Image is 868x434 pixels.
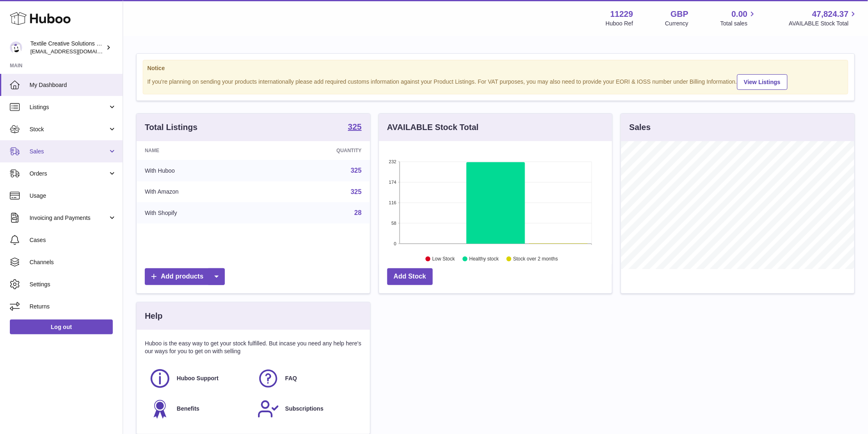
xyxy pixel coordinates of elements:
[137,181,264,203] td: With Amazon
[137,202,264,224] td: With Shopify
[387,268,433,285] a: Add Stock
[147,73,844,90] div: If you're planning on sending your products internationally please add required customs informati...
[30,281,116,288] span: Settings
[391,221,396,226] text: 58
[30,258,116,266] span: Channels
[145,340,362,355] p: Huboo is the easy way to get your stock fulfilled. But incase you need any help here's our ways f...
[348,123,361,131] strong: 325
[149,368,249,390] a: Huboo Support
[147,64,844,72] strong: Notice
[812,9,849,20] span: 47,824.37
[149,398,249,420] a: Benefits
[30,192,116,200] span: Usage
[30,81,116,89] span: My Dashboard
[177,405,199,413] span: Benefits
[348,123,361,132] a: 325
[351,167,362,174] a: 325
[665,20,689,27] div: Currency
[30,214,108,222] span: Invoicing and Payments
[387,122,479,133] h3: AVAILABLE Stock Total
[285,405,323,413] span: Subscriptions
[606,20,633,27] div: Huboo Ref
[30,103,108,111] span: Listings
[257,368,357,390] a: FAQ
[469,256,499,262] text: Healthy stock
[145,311,162,322] h3: Help
[257,398,357,420] a: Subscriptions
[432,256,455,262] text: Low Stock
[137,160,264,181] td: With Huboo
[389,200,396,205] text: 116
[264,141,370,160] th: Quantity
[394,241,396,246] text: 0
[351,188,362,195] a: 325
[354,209,362,216] a: 28
[30,48,121,55] span: [EMAIL_ADDRESS][DOMAIN_NAME]
[177,375,219,382] span: Huboo Support
[671,9,688,20] strong: GBP
[389,159,396,164] text: 232
[30,170,108,178] span: Orders
[720,9,757,27] a: 0.00 Total sales
[389,180,396,185] text: 174
[789,20,858,27] span: AVAILABLE Stock Total
[629,122,651,133] h3: Sales
[30,236,116,244] span: Cases
[145,122,198,133] h3: Total Listings
[285,375,297,382] span: FAQ
[732,9,748,20] span: 0.00
[145,268,225,285] a: Add products
[720,20,757,27] span: Total sales
[30,303,116,311] span: Returns
[10,320,113,334] a: Log out
[610,9,633,20] strong: 11229
[737,74,788,90] a: View Listings
[30,148,108,155] span: Sales
[30,40,104,55] div: Textile Creative Solutions Limited
[137,141,264,160] th: Name
[10,41,22,54] img: sales@textilecreativesolutions.co.uk
[30,126,108,133] span: Stock
[789,9,858,27] a: 47,824.37 AVAILABLE Stock Total
[513,256,558,262] text: Stock over 2 months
